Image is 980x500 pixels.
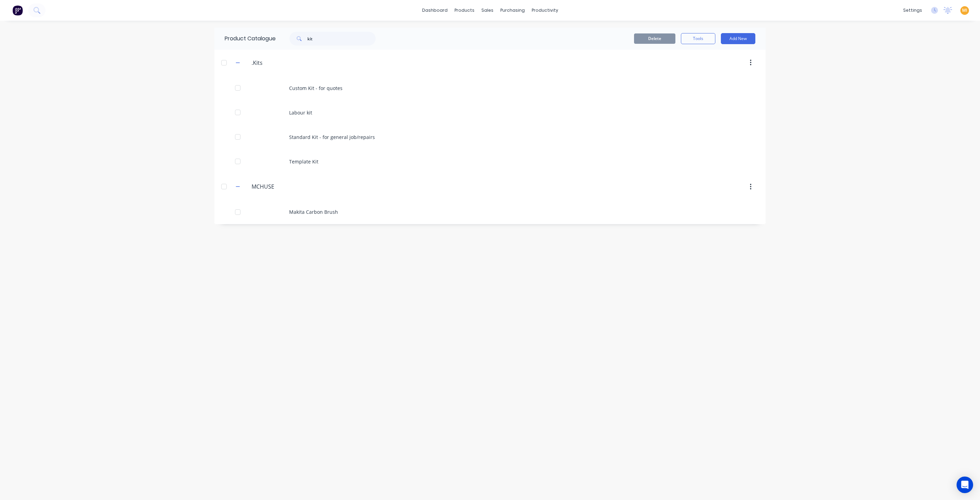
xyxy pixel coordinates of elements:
[957,477,973,493] div: Open Intercom Messenger
[478,5,497,16] div: sales
[419,5,451,16] a: dashboard
[497,5,528,16] div: purchasing
[214,200,766,224] div: Makita Carbon Brush
[214,100,766,125] div: Labour kit
[900,5,926,16] div: settings
[252,182,333,191] input: Enter category name
[214,125,766,149] div: Standard Kit - for general job/repairs
[12,5,23,16] img: Factory
[451,5,478,16] div: products
[307,32,376,46] input: Search...
[721,33,755,44] button: Add New
[214,28,276,50] div: Product Catalogue
[962,7,967,13] span: MI
[214,149,766,174] div: Template Kit
[634,33,675,44] button: Delete
[214,76,766,100] div: Custom Kit - for quotes
[252,59,333,67] input: Enter category name
[681,33,715,44] button: Tools
[528,5,562,16] div: productivity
